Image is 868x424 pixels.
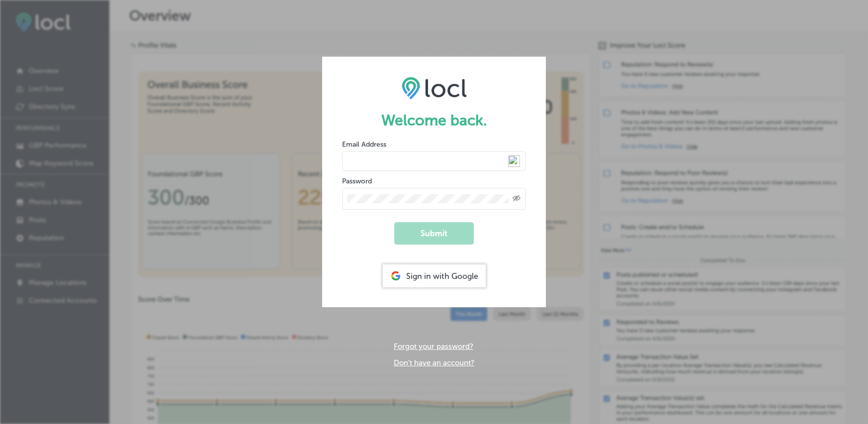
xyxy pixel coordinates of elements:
[394,222,474,245] button: Submit
[342,111,526,129] h1: Welcome back.
[513,194,521,203] span: Toggle password visibility
[402,77,467,99] img: LOCL logo
[508,155,520,167] img: ext_logo_danger.svg
[383,264,486,287] div: Sign in with Google
[342,140,386,149] label: Email Address
[394,342,473,351] a: Forgot your password?
[394,358,474,367] a: Don't have an account?
[496,195,504,203] img: ext_logo_danger.svg
[342,177,372,185] label: Password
